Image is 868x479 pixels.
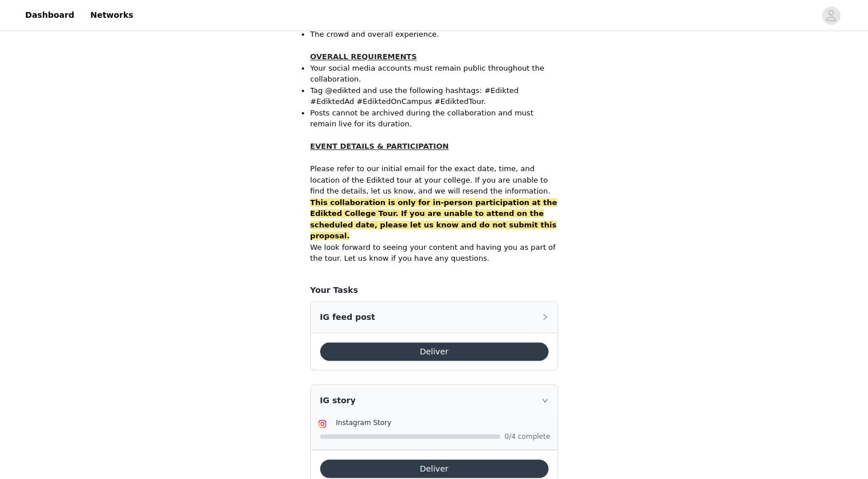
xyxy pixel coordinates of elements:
[320,342,548,361] button: Deliver
[318,419,327,428] img: Instagram Icon
[83,2,140,28] a: Networks
[336,419,392,427] span: Instagram Story
[310,85,558,107] p: Tag @edikted and use the following hashtags: #Edikted #EdiktedAd #EdiktedOnCampus #EdiktedTour.
[310,163,558,197] p: Please refer to our initial email for the exact date, time, and location of the Edikted tour at y...
[310,63,558,85] p: Your social media accounts must remain public throughout the collaboration.
[505,433,551,440] span: 0/4 complete
[311,385,558,416] div: icon: rightIG story
[826,6,836,25] div: avatar
[310,198,558,241] span: This collaboration is only for in-person participation at the Edikted College Tour. If you are un...
[310,29,558,40] p: The crowd and overall experience.
[310,142,449,150] strong: EVENT DETAILS & PARTICIPATION
[320,459,548,478] button: Deliver
[310,284,558,296] h4: Your Tasks
[310,242,558,264] p: We look forward to seeing your content and having you as part of the tour. Let us know if you hav...
[18,2,81,28] a: Dashboard
[542,314,548,320] i: icon: right
[310,107,558,130] p: Posts cannot be archived during the collaboration and must remain live for its duration.
[311,302,558,333] div: icon: rightIG feed post
[542,397,548,404] i: icon: right
[310,52,417,61] strong: OVERALL REQUIREMENTS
